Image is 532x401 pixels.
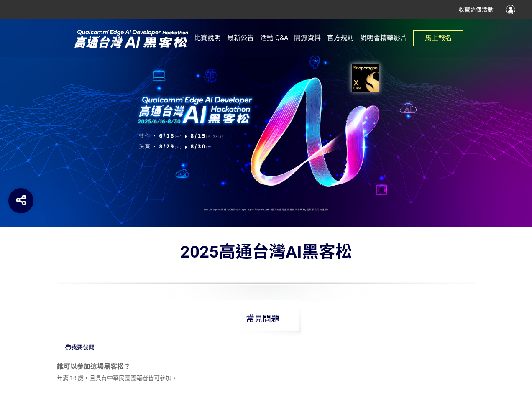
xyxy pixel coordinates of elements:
span: 官方規則 [327,34,354,42]
span: 說明會精華影片 [360,34,407,42]
div: 年滿 18 歲，且具有中華民國國籍者皆可參加。 [57,374,475,383]
span: 馬上報名 [425,34,452,42]
span: 開源資料 [294,34,321,42]
a: 官方規則 [327,19,354,57]
span: 比賽說明 [194,34,221,42]
a: 說明會精華影片 [360,19,407,57]
span: 最新公告 [227,34,254,42]
span: 活動 Q&A [260,34,288,42]
a: 比賽說明 [194,19,221,57]
div: 2025高通台灣AI黑客松 [57,240,475,302]
button: 馬上報名 [413,30,463,46]
a: 最新公告 [227,19,254,57]
div: 誰可以參加這場黑客松？ [57,362,475,372]
span: 常見問題 [221,300,304,337]
a: 開源資料 [294,19,321,57]
span: 收藏這個活動 [458,6,494,13]
img: 2025高通台灣AI黑客松 [69,28,194,49]
span: 我要發問 [71,341,95,353]
a: 活動 Q&A [260,19,288,57]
